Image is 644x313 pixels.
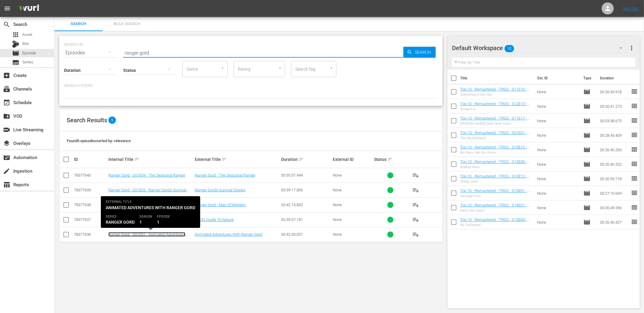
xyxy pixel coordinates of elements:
span: Episode [12,50,19,57]
td: None [535,142,581,157]
div: None [333,203,372,207]
span: Episode [583,161,591,168]
span: playlist_add [412,216,420,223]
span: Automation [3,154,10,161]
td: None [535,186,581,200]
span: Asset [22,32,32,38]
td: None [535,99,581,113]
div: 00:42:33.051 [281,232,331,237]
td: 00:28:43.409 [598,128,631,142]
div: Sausage Envy [460,194,532,198]
a: Top 10 - Remastered - TRGS - S14E01 - Red's Hot Sauce [460,203,529,212]
img: ans4CAIJ8jUAAAAAAAAAAAAAAAAAAAAAAAAgQb4GAAAAAAAAAAAAAAAAAAAAAAAAJMjXAAAAAAAAAAAAAAAAAAAAAAAAgAT5G... [14,2,43,16]
span: reorder [631,175,638,182]
button: Search [403,47,436,58]
div: Bits [12,40,19,48]
span: playlist_add [412,172,420,179]
div: No Tell Boatel [460,223,532,227]
a: Ranger Gord - S01E01 - Animated Adventures With Ranger Gord [108,232,185,241]
div: Status [374,156,407,163]
div: Cheap Jeep [460,180,532,184]
a: Top 10 - Remastered - TRGS - S11E17 - [PERSON_NAME] Does New Years [460,116,529,125]
a: Animated Adventures With Ranger Gord [195,232,262,237]
p: Search Filters: [64,83,438,88]
span: Overlays [3,140,10,147]
div: Default Workspace [452,40,628,56]
th: Duration [596,70,633,87]
span: Ingestion [3,168,10,175]
td: None [535,200,581,215]
td: 00:27:10.669 [598,186,631,200]
a: Ranger Gord - Man Of Mystery [195,203,246,207]
span: Search [3,21,10,28]
a: Sign Out [623,6,638,11]
td: 00:26:41.273 [598,99,631,113]
td: 00:53:38.675 [598,113,631,128]
div: 78377638 [74,203,107,207]
span: sort [299,157,304,162]
td: 00:26:49.266 [598,200,631,215]
div: Mailbox Wars [460,165,532,169]
td: None [535,113,581,128]
div: None [333,232,372,237]
span: Create [3,72,10,79]
div: External Title [195,156,279,163]
div: Something in the Heir [460,93,532,97]
a: Gord’s Guide To Nature [195,217,234,222]
button: playlist_add [409,212,423,227]
span: sort [134,157,140,162]
span: Episode [22,50,36,56]
span: Bits [22,41,29,47]
span: playlist_add [412,201,420,209]
span: playlist_add [412,187,420,194]
div: No Place Like the Home [460,151,532,155]
span: Found 5 episodes sorted by: relevance [67,139,131,143]
div: None [333,173,372,177]
span: Episode [583,88,591,95]
td: None [535,128,581,142]
span: reorder [631,204,638,211]
span: reorder [631,117,638,124]
a: Top 10 - Remastered - TRGS - S13E06 - Mailbox Wars [460,159,529,168]
button: playlist_add [409,168,423,183]
div: None [333,188,372,192]
button: playlist_add [409,183,423,197]
div: The Big Outboard [460,136,532,140]
span: Series [12,59,19,66]
div: Internal Title [108,156,193,163]
a: Ranger Gord - S01E03 - Ranger Gord’s Survival Stories [108,188,189,197]
div: [PERSON_NAME] Does New Years [460,122,532,126]
a: Top 10 - Remastered - TRGS - S11E10 - Something in the Heir [460,87,529,96]
span: Episode [583,132,591,139]
div: 00:39:37.181 [281,217,331,222]
span: 10 [505,42,514,55]
th: Title [460,70,534,87]
span: Episode [583,204,591,211]
a: Top 10 - Remastered - TRGS - S10E12 - Cheap Jeep [460,174,529,183]
a: Top 10 - Remastered - TRGS - S12E10 - Snowed In [460,101,529,110]
span: Episode [583,146,591,153]
span: Episode [583,190,591,197]
span: 5 [108,117,116,124]
div: Duration [281,156,331,163]
span: reorder [631,102,638,110]
span: Episode [583,117,591,124]
button: Open [220,65,226,71]
span: Live Streaming [3,126,10,133]
span: Asset [12,31,19,38]
span: Reports [3,181,10,188]
div: 00:39:17.856 [281,188,331,192]
span: Episode [583,219,591,226]
div: 78377640 [74,173,107,177]
div: 78377637 [74,217,107,222]
button: Open [277,65,283,71]
div: 00:42:14.832 [281,203,331,207]
span: Episode [583,175,591,182]
span: reorder [631,189,638,196]
span: Search [58,21,99,27]
span: menu [4,5,11,12]
td: 00:26:40.260 [598,142,631,157]
button: playlist_add [409,198,423,212]
td: None [535,215,581,229]
span: reorder [631,131,638,139]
